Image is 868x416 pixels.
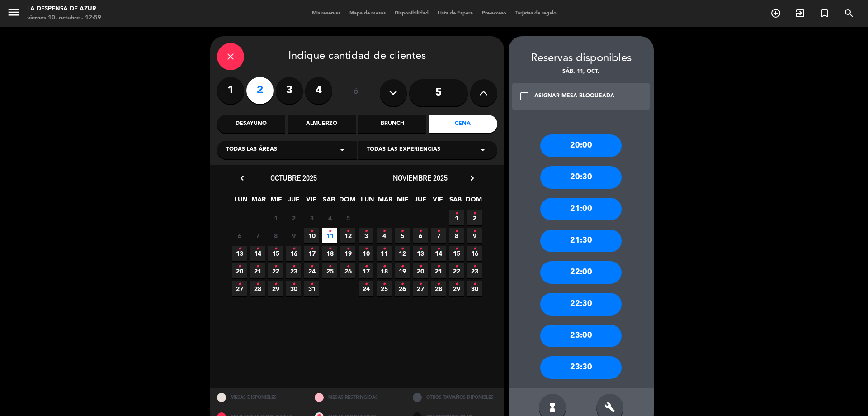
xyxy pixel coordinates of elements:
[359,228,373,243] span: 3
[449,281,464,296] span: 29
[250,281,265,296] span: 28
[256,242,259,256] i: •
[433,11,477,16] span: Lista de Espera
[340,263,355,278] span: 26
[322,246,337,261] span: 18
[288,115,356,133] div: Almuerzo
[328,259,331,274] i: •
[268,246,283,261] span: 15
[437,277,440,292] i: •
[413,281,428,296] span: 27
[359,263,373,278] span: 17
[770,8,781,19] i: add_circle_outline
[401,224,404,239] i: •
[419,277,422,292] i: •
[395,228,410,243] span: 5
[467,173,477,183] i: chevron_right
[382,224,386,239] i: •
[419,242,422,256] i: •
[431,228,446,243] span: 7
[7,5,20,22] button: menu
[270,173,317,182] span: octubre 2025
[540,166,622,189] div: 20:30
[276,77,303,104] label: 3
[358,115,426,133] div: Brunch
[341,77,371,109] div: ó
[509,50,654,67] div: Reservas disponibles
[304,246,319,261] span: 17
[328,242,331,256] i: •
[256,277,259,292] i: •
[364,277,368,292] i: •
[210,388,308,407] div: MESAS DISPONIBLES
[27,14,101,23] div: viernes 10. octubre - 12:59
[419,259,422,274] i: •
[256,259,259,274] i: •
[547,402,558,413] i: hourglass_full
[795,8,806,19] i: exit_to_app
[292,242,295,256] i: •
[377,246,392,261] span: 11
[604,402,615,413] i: build
[393,173,448,182] span: noviembre 2025
[395,281,410,296] span: 26
[473,206,476,221] i: •
[232,246,247,261] span: 13
[360,194,375,209] span: LUN
[431,263,446,278] span: 21
[406,388,504,407] div: OTROS TAMAÑOS DIPONIBLES
[238,242,241,256] i: •
[232,228,247,243] span: 6
[292,277,295,292] i: •
[844,8,854,19] i: search
[217,115,285,133] div: Desayuno
[449,210,464,225] span: 1
[509,67,654,77] div: sáb. 11, oct.
[364,242,368,256] i: •
[286,228,301,243] span: 9
[268,263,283,278] span: 22
[305,77,332,104] label: 4
[321,194,336,209] span: SAB
[364,259,368,274] i: •
[511,11,561,16] span: Tarjetas de regalo
[250,263,265,278] span: 21
[310,242,313,256] i: •
[286,263,301,278] span: 23
[286,246,301,261] span: 16
[377,194,392,209] span: MAR
[238,259,241,274] i: •
[304,281,319,296] span: 31
[251,194,266,209] span: MAR
[455,277,458,292] i: •
[431,281,446,296] span: 28
[308,388,406,407] div: MESAS RESTRINGIDAS
[340,210,355,225] span: 5
[268,281,283,296] span: 29
[292,259,295,274] i: •
[367,145,440,154] span: Todas las experiencias
[232,281,247,296] span: 27
[419,224,422,239] i: •
[455,259,458,274] i: •
[390,11,433,16] span: Disponibilidad
[540,230,622,252] div: 21:30
[467,228,482,243] span: 9
[345,11,390,16] span: Mapa de mesas
[540,325,622,347] div: 23:00
[7,5,20,19] i: menu
[274,242,277,256] i: •
[304,194,319,209] span: VIE
[237,173,247,183] i: chevron_left
[413,194,428,209] span: JUE
[473,242,476,256] i: •
[322,210,337,225] span: 4
[337,144,348,155] i: arrow_drop_down
[413,228,428,243] span: 6
[340,228,355,243] span: 12
[395,263,410,278] span: 19
[377,281,392,296] span: 25
[477,11,511,16] span: Pre-acceso
[455,242,458,256] i: •
[286,281,301,296] span: 30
